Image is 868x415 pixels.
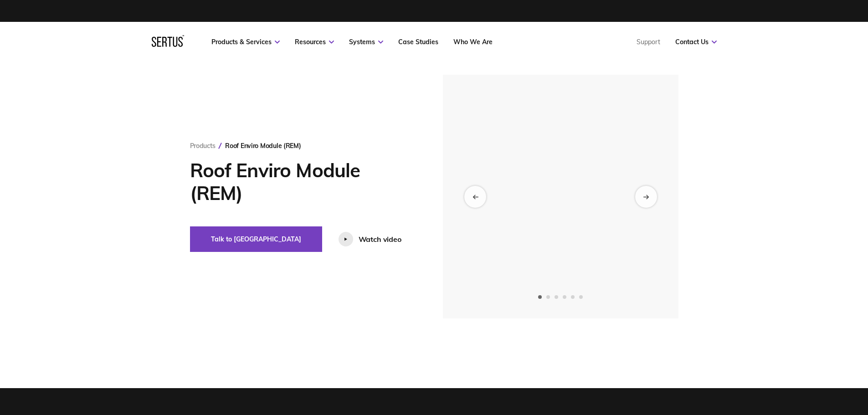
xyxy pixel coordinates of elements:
[675,38,717,46] a: Contact Us
[453,38,493,46] a: Who We Are
[349,38,383,46] a: Systems
[546,295,550,299] span: Go to slide 2
[635,186,657,208] div: Next slide
[563,295,566,299] span: Go to slide 4
[295,38,334,46] a: Resources
[579,295,583,299] span: Go to slide 6
[190,142,216,150] a: Products
[637,38,660,46] a: Support
[211,38,280,46] a: Products & Services
[359,235,401,244] div: Watch video
[190,226,322,252] button: Talk to [GEOGRAPHIC_DATA]
[190,159,416,205] h1: Roof Enviro Module (REM)
[571,295,575,299] span: Go to slide 5
[398,38,438,46] a: Case Studies
[464,186,486,208] div: Previous slide
[555,295,558,299] span: Go to slide 3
